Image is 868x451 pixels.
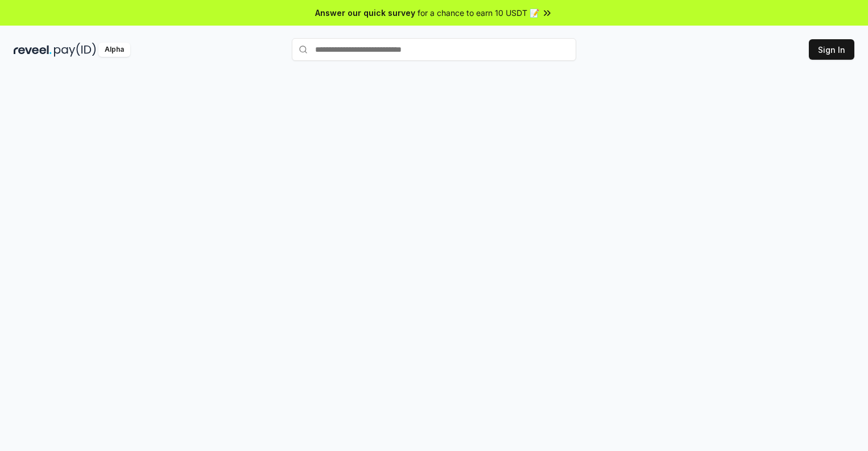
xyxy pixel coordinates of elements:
[98,43,130,57] div: Alpha
[14,43,52,57] img: reveel_dark
[315,7,415,19] span: Answer our quick survey
[809,39,854,60] button: Sign In
[54,43,96,57] img: pay_id
[418,7,539,19] span: for a chance to earn 10 USDT 📝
